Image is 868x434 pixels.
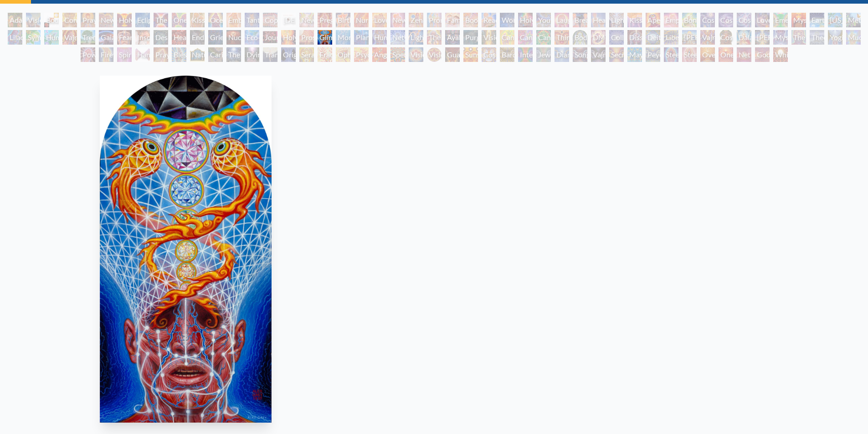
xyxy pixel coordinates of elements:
[390,13,405,27] div: New Family
[627,30,642,45] div: Dissectional Art for Tool's Lateralus CD
[773,30,788,45] div: Mystic Eye
[682,30,697,45] div: [PERSON_NAME]
[299,13,314,27] div: Newborn
[555,13,569,27] div: Laughing Man
[591,13,606,27] div: Healing
[719,47,733,62] div: One
[26,13,41,27] div: Visionary Origin of Language
[664,13,678,27] div: Empowerment
[500,47,514,62] div: Bardo Being
[828,13,842,27] div: [US_STATE] Song
[318,30,332,45] div: Glimpsing the Empyrean
[664,30,678,45] div: Liberation Through Seeing
[100,76,272,423] img: Glimpsing-the-Empyrean-1997-Alex-Grey-watermarked.jpg
[409,30,423,45] div: Lightworker
[846,30,861,45] div: Mudra
[299,47,314,62] div: Seraphic Transport Docking on the Third Eye
[263,30,277,45] div: Journey of the Wounded Healer
[700,13,715,27] div: Cosmic Creativity
[409,47,423,62] div: Vision Crystal
[810,30,824,45] div: Theologue
[427,13,442,27] div: Promise
[591,47,606,62] div: Vajra Being
[609,47,624,62] div: Secret Writing Being
[99,13,113,27] div: New Man New Woman
[354,30,369,45] div: Planetary Prayers
[281,47,296,62] div: Original Face
[482,30,496,45] div: Vision Tree
[281,30,296,45] div: Holy Fire
[810,13,824,27] div: Earth Energies
[445,47,460,62] div: Guardian of Infinite Vision
[518,13,533,27] div: Holy Family
[682,47,697,62] div: Steeplehead 2
[463,47,478,62] div: Sunyata
[336,13,350,27] div: Birth
[62,13,77,27] div: Contemplation
[245,13,259,27] div: Tantra
[463,13,478,27] div: Boo-boo
[627,13,642,27] div: Kiss of the [MEDICAL_DATA]
[573,47,587,62] div: Song of Vajra Being
[117,30,132,45] div: Fear
[700,30,715,45] div: Vajra Guru
[536,30,551,45] div: Cannabacchus
[154,47,168,62] div: Praying Hands
[354,13,369,27] div: Nursing
[135,47,150,62] div: Hands that See
[117,47,132,62] div: Spirit Animates the Flesh
[737,13,751,27] div: Cosmic Lovers
[846,13,861,27] div: Metamorphosis
[737,30,751,45] div: Dalai Lama
[190,47,205,62] div: Nature of Mind
[390,30,405,45] div: Networks
[500,13,514,27] div: Wonder
[682,13,697,27] div: Bond
[773,13,788,27] div: Emerald Grail
[591,30,606,45] div: DMT - The Spirit Molecule
[99,30,113,45] div: Gaia
[573,13,587,27] div: Breathing
[318,13,332,27] div: Pregnancy
[719,13,733,27] div: Cosmic Artist
[208,47,223,62] div: Caring
[245,30,259,45] div: Eco-Atlas
[627,47,642,62] div: Mayan Being
[336,30,350,45] div: Monochord
[427,47,442,62] div: Vision Crystal Tondo
[445,13,460,27] div: Family
[755,30,770,45] div: [PERSON_NAME]
[646,47,660,62] div: Peyote Being
[245,47,259,62] div: Dying
[828,30,842,45] div: Yogi & the Möbius Sphere
[135,30,150,45] div: Insomnia
[226,47,241,62] div: The Soul Finds It's Way
[26,30,41,45] div: Symbiosis: Gall Wasp & Oak Tree
[8,30,22,45] div: Lilacs
[190,13,205,27] div: Kissing
[208,30,223,45] div: Grieving
[536,13,551,27] div: Young & Old
[81,47,95,62] div: Power to the Peaceful
[609,13,624,27] div: Lightweaver
[135,13,150,27] div: Eclipse
[536,47,551,62] div: Jewel Being
[281,13,296,27] div: [DEMOGRAPHIC_DATA] Embryo
[263,47,277,62] div: Transfiguration
[700,47,715,62] div: Oversoul
[372,13,387,27] div: Love Circuit
[117,13,132,27] div: Holy Grail
[226,13,241,27] div: Embracing
[500,30,514,45] div: Cannabis Mudra
[518,47,533,62] div: Interbeing
[263,13,277,27] div: Copulating
[62,30,77,45] div: Vajra Horse
[573,30,587,45] div: Body/Mind as a Vibratory Field of Energy
[555,47,569,62] div: Diamond Being
[609,30,624,45] div: Collective Vision
[226,30,241,45] div: Nuclear Crucifixion
[555,30,569,45] div: Third Eye Tears of Joy
[737,47,751,62] div: Net of Being
[172,47,186,62] div: Blessing Hand
[773,47,788,62] div: White Light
